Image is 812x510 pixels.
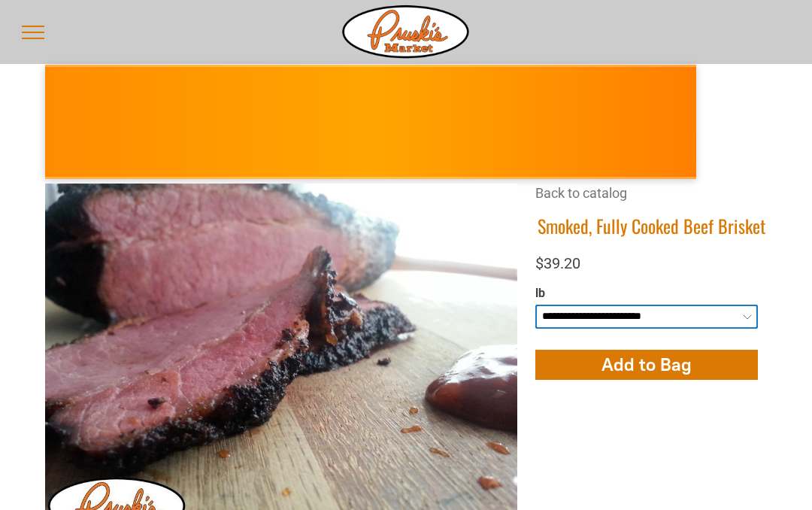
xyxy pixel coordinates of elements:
[535,254,580,272] span: $39.20
[535,350,758,380] button: Add to Bag
[601,354,692,375] span: Add to Bag
[535,184,767,214] div: Breadcrumbs
[535,214,767,238] h1: Smoked, Fully Cooked Beef Brisket
[535,286,758,302] div: lb
[14,13,53,52] button: menu
[535,185,627,201] a: Back to catalog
